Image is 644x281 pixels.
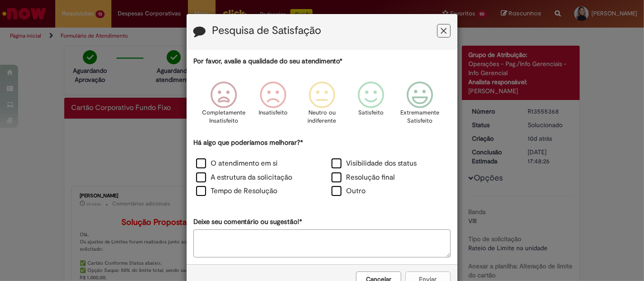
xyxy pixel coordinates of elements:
label: Tempo de Resolução [196,186,277,196]
label: Pesquisa de Satisfação [212,25,321,37]
div: Neutro ou indiferente [299,75,345,137]
label: Por favor, avalie a qualidade do seu atendimento* [193,57,342,66]
label: Deixe seu comentário ou sugestão!* [193,217,302,227]
div: Satisfeito [348,75,394,137]
p: Satisfeito [358,109,384,117]
label: A estrutura da solicitação [196,172,292,183]
label: Outro [332,186,365,196]
div: Extremamente Satisfeito [397,75,443,137]
label: Resolução final [332,172,395,183]
label: O atendimento em si [196,158,278,169]
label: Visibilidade dos status [332,158,417,169]
div: Há algo que poderíamos melhorar?* [193,138,451,199]
div: Insatisfeito [250,75,296,137]
div: Completamente Insatisfeito [201,75,247,137]
p: Neutro ou indiferente [306,109,338,125]
p: Completamente Insatisfeito [202,109,246,125]
p: Insatisfeito [259,109,288,117]
p: Extremamente Satisfeito [400,109,439,125]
